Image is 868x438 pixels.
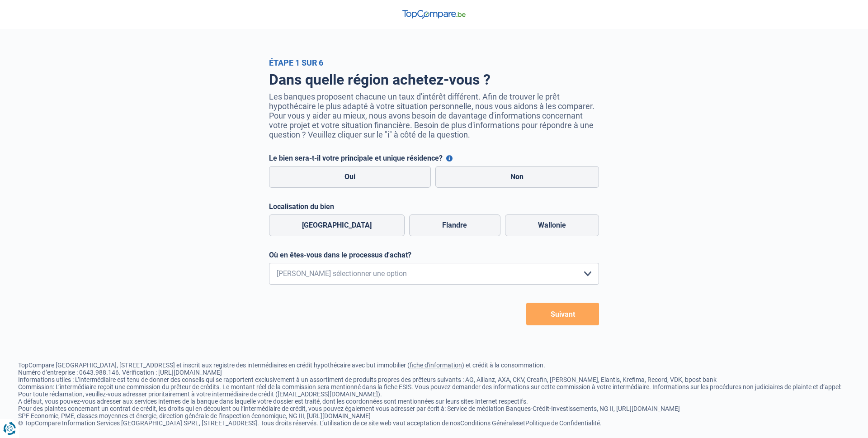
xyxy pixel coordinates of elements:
p: Les banques proposent chacune un taux d'intérêt différent. Afin de trouver le prêt hypothécaire l... [269,92,599,139]
label: Flandre [409,214,500,236]
label: [GEOGRAPHIC_DATA] [269,214,405,236]
button: Suivant [526,303,599,325]
label: Où en êtes-vous dans le processus d'achat? [269,251,599,259]
a: fiche d'information [410,362,462,369]
a: Conditions Générales [460,419,520,427]
button: Le bien sera-t-il votre principale et unique résidence? [446,155,453,162]
h1: Dans quelle région achetez-vous ? [269,71,599,88]
label: Non [435,166,599,188]
label: Localisation du bien [269,202,599,211]
div: Étape 1 sur 6 [269,58,599,67]
label: Le bien sera-t-il votre principale et unique résidence? [269,154,599,162]
label: Oui [269,166,431,188]
img: TopCompare Logo [402,10,466,19]
a: Politique de Confidentialité [525,419,600,427]
label: Wallonie [505,214,599,236]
